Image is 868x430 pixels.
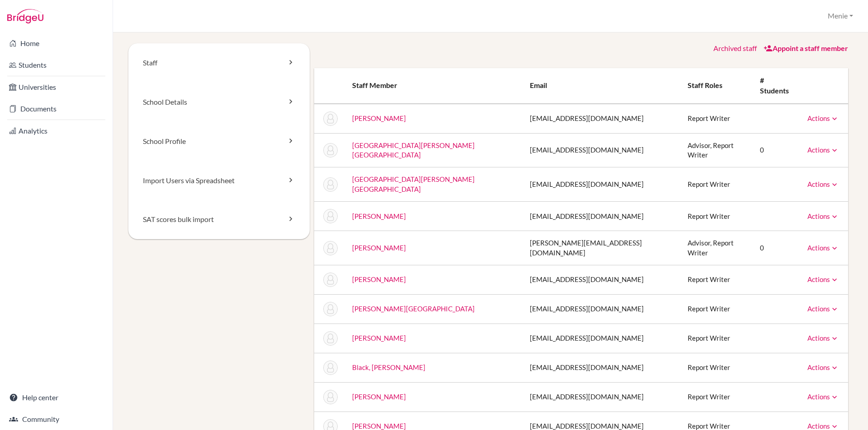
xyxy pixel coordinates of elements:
td: Advisor, Report Writer [680,133,753,167]
td: [EMAIL_ADDRESS][DOMAIN_NAME] [523,383,680,412]
img: Ronan Banks [323,331,338,346]
a: Black, [PERSON_NAME] [352,363,425,371]
td: Report Writer [680,295,753,324]
td: Report Writer [680,353,753,383]
td: Report Writer [680,202,753,231]
a: Documents [2,100,111,118]
a: Actions [807,146,839,154]
td: [EMAIL_ADDRESS][DOMAIN_NAME] [523,295,680,324]
a: Universities [2,78,111,96]
a: Actions [807,305,839,313]
a: School Details [128,83,310,122]
a: [PERSON_NAME] [352,334,406,342]
a: Community [2,410,111,428]
td: [EMAIL_ADDRESS][DOMAIN_NAME] [523,353,680,383]
a: Actions [807,114,839,122]
td: [EMAIL_ADDRESS][DOMAIN_NAME] [523,104,680,134]
a: Appoint a staff member [764,44,848,52]
td: Report Writer [680,383,753,412]
a: Actions [807,244,839,252]
img: Bridge-U [7,9,43,23]
a: Actions [807,212,839,220]
img: Chris Andrews [323,241,338,255]
td: 0 [753,133,800,167]
a: Actions [807,363,839,371]
th: Email [523,68,680,104]
a: Actions [807,180,839,188]
a: [GEOGRAPHIC_DATA][PERSON_NAME][GEOGRAPHIC_DATA] [352,175,475,193]
button: Menie [824,8,857,24]
img: Rhiannon Bowering [323,390,338,404]
td: Report Writer [680,167,753,202]
a: [PERSON_NAME][GEOGRAPHIC_DATA] [352,305,475,313]
img: Charlotte Baker [323,302,338,316]
td: Report Writer [680,324,753,353]
a: [PERSON_NAME] [352,422,406,430]
a: [PERSON_NAME] [352,212,406,220]
a: [PERSON_NAME] [352,275,406,283]
a: Actions [807,334,839,342]
a: Archived staff [713,44,757,52]
img: Feras Abadi [323,111,338,126]
a: Actions [807,422,839,430]
a: Help center [2,388,111,407]
img: Victoria Addis [323,177,338,192]
a: Actions [807,393,839,401]
a: Import Users via Spreadsheet [128,161,310,200]
a: Actions [807,275,839,283]
th: # students [753,68,800,104]
td: [PERSON_NAME][EMAIL_ADDRESS][DOMAIN_NAME] [523,231,680,265]
a: [GEOGRAPHIC_DATA][PERSON_NAME][GEOGRAPHIC_DATA] [352,141,475,159]
a: Home [2,34,111,52]
th: Staff member [345,68,523,104]
a: [PERSON_NAME] [352,393,406,401]
td: 0 [753,231,800,265]
td: [EMAIL_ADDRESS][DOMAIN_NAME] [523,133,680,167]
td: [EMAIL_ADDRESS][DOMAIN_NAME] [523,167,680,202]
td: Advisor, Report Writer [680,231,753,265]
td: Report Writer [680,104,753,134]
img: David Annand [323,273,338,287]
td: Report Writer [680,265,753,295]
a: [PERSON_NAME] [352,114,406,122]
a: Students [2,56,111,74]
a: School Profile [128,122,310,161]
a: Staff [128,43,310,83]
img: Tarek Al Dandan [323,209,338,223]
a: Analytics [2,122,111,140]
a: SAT scores bulk import [128,200,310,239]
a: [PERSON_NAME] [352,244,406,252]
img: Ashleigh Addis [323,143,338,157]
td: [EMAIL_ADDRESS][DOMAIN_NAME] [523,324,680,353]
th: Staff roles [680,68,753,104]
td: [EMAIL_ADDRESS][DOMAIN_NAME] [523,202,680,231]
img: Graham Black [323,361,338,375]
td: [EMAIL_ADDRESS][DOMAIN_NAME] [523,265,680,295]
